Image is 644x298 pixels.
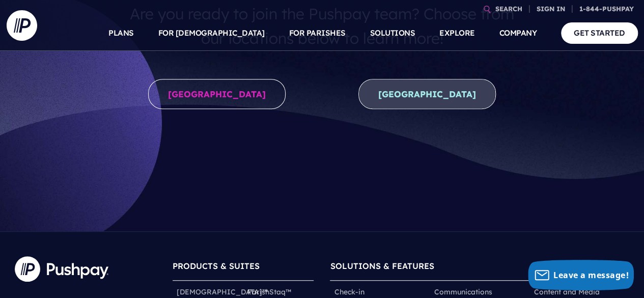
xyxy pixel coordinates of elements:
a: Check-in [334,287,364,297]
h6: SOLUTIONS & FEATURES [330,256,629,280]
a: Communications [434,287,492,297]
a: FOR [DEMOGRAPHIC_DATA] [158,15,265,51]
a: EXPLORE [439,15,475,51]
a: GET STARTED [561,22,638,43]
a: [GEOGRAPHIC_DATA] [358,79,496,109]
a: PLANS [108,15,134,51]
a: [DEMOGRAPHIC_DATA]™ [177,287,268,297]
a: Content and Media [534,287,599,297]
a: FOR PARISHES [289,15,346,51]
a: ParishStaq™ [247,287,291,297]
span: Leave a message! [553,269,629,281]
a: COMPANY [499,15,537,51]
button: Leave a message! [528,260,634,290]
a: [GEOGRAPHIC_DATA] [148,79,286,109]
a: SOLUTIONS [370,15,415,51]
h6: PRODUCTS & SUITES [173,256,314,280]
